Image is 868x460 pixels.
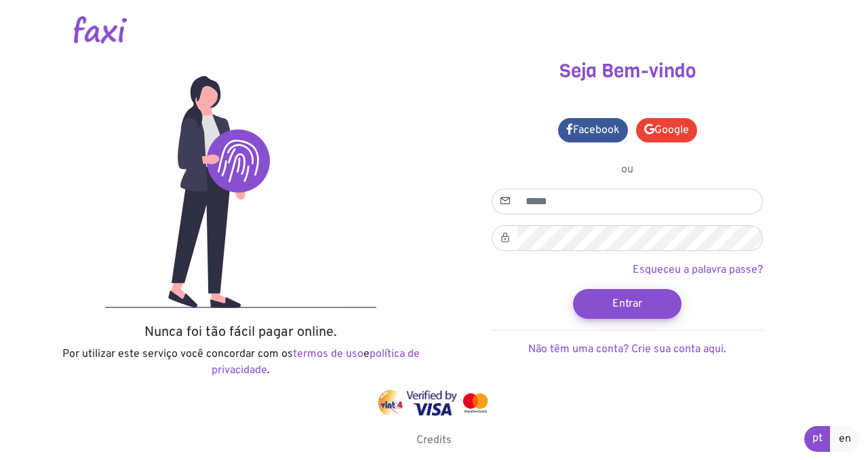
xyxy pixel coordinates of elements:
[633,263,763,277] a: Esqueceu a palavra passe?
[58,346,424,379] p: Por utilizar este serviço você concordar com os e .
[293,347,363,361] a: termos de uso
[377,390,404,416] img: vinti4
[444,60,810,83] h3: Seja Bem-vindo
[636,118,697,142] a: Google
[830,426,860,452] a: en
[492,161,763,178] p: ou
[406,390,457,416] img: visa
[558,118,628,142] a: Facebook
[416,434,452,447] a: Credits
[573,289,682,319] button: Entrar
[528,343,726,356] a: Não têm uma conta? Crie sua conta aqui.
[460,390,491,416] img: mastercard
[804,426,831,452] a: pt
[58,324,424,341] h5: Nunca foi tão fácil pagar online.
